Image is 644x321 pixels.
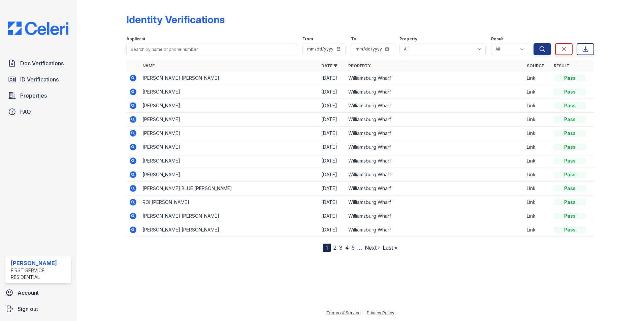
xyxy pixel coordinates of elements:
[5,105,71,118] a: FAQ
[126,13,225,26] div: Identity Verifications
[326,310,361,315] a: Terms of Service
[5,89,71,102] a: Properties
[140,113,319,127] td: [PERSON_NAME]
[319,127,346,140] td: [DATE]
[5,57,71,70] a: Doc Verifications
[554,130,586,137] div: Pass
[554,157,586,164] div: Pass
[524,99,551,113] td: Link
[363,310,364,315] div: |
[554,75,586,81] div: Pass
[319,209,346,223] td: [DATE]
[140,195,319,209] td: ROI [PERSON_NAME]
[333,244,336,251] a: 2
[524,140,551,154] td: Link
[3,286,74,299] a: Account
[126,43,297,55] input: Search by name or phone number
[18,289,39,297] span: Account
[554,171,586,178] div: Pass
[319,195,346,209] td: [DATE]
[399,36,417,42] label: Property
[367,310,394,315] a: Privacy Policy
[554,213,586,219] div: Pass
[140,223,319,237] td: [PERSON_NAME] [PERSON_NAME]
[352,244,355,251] a: 5
[140,71,319,85] td: [PERSON_NAME] [PERSON_NAME]
[18,305,38,313] span: Sign out
[527,63,544,68] a: Source
[554,102,586,109] div: Pass
[524,85,551,99] td: Link
[319,223,346,237] td: [DATE]
[554,199,586,206] div: Pass
[554,116,586,123] div: Pass
[524,223,551,237] td: Link
[302,36,313,42] label: From
[524,71,551,85] td: Link
[140,154,319,168] td: [PERSON_NAME]
[339,244,343,251] a: 3
[140,140,319,154] td: [PERSON_NAME]
[346,85,524,99] td: Williamsburg Wharf
[319,113,346,127] td: [DATE]
[11,259,68,267] div: [PERSON_NAME]
[319,140,346,154] td: [DATE]
[524,195,551,209] td: Link
[3,302,74,316] a: Sign out
[319,154,346,168] td: [DATE]
[323,244,331,252] div: 1
[140,209,319,223] td: [PERSON_NAME] [PERSON_NAME]
[554,144,586,150] div: Pass
[346,99,524,113] td: Williamsburg Wharf
[346,113,524,127] td: Williamsburg Wharf
[524,154,551,168] td: Link
[524,182,551,195] td: Link
[319,71,346,85] td: [DATE]
[346,127,524,140] td: Williamsburg Wharf
[554,63,570,68] a: Result
[346,71,524,85] td: Williamsburg Wharf
[524,209,551,223] td: Link
[20,108,31,116] span: FAQ
[491,36,504,42] label: Result
[554,185,586,192] div: Pass
[346,168,524,182] td: Williamsburg Wharf
[20,59,64,67] span: Doc Verifications
[346,154,524,168] td: Williamsburg Wharf
[140,99,319,113] td: [PERSON_NAME]
[321,63,337,68] a: Date ▼
[524,168,551,182] td: Link
[11,267,68,281] div: First Service Residential
[357,244,362,252] span: …
[554,226,586,233] div: Pass
[345,244,349,251] a: 4
[348,63,371,68] a: Property
[346,195,524,209] td: Williamsburg Wharf
[346,140,524,154] td: Williamsburg Wharf
[383,244,397,251] a: Last »
[3,22,74,35] img: CE_Logo_Blue-a8612792a0a2168367f1c8372b55b34899dd931a85d93a1a3d3e32e68fde9ad4.png
[319,85,346,99] td: [DATE]
[20,92,47,100] span: Properties
[554,88,586,95] div: Pass
[319,182,346,195] td: [DATE]
[142,63,155,68] a: Name
[140,182,319,195] td: [PERSON_NAME] BLUE [PERSON_NAME]
[346,209,524,223] td: Williamsburg Wharf
[140,168,319,182] td: [PERSON_NAME]
[524,113,551,127] td: Link
[351,36,356,42] label: To
[524,127,551,140] td: Link
[126,36,145,42] label: Applicant
[346,223,524,237] td: Williamsburg Wharf
[319,168,346,182] td: [DATE]
[140,127,319,140] td: [PERSON_NAME]
[20,75,59,83] span: ID Verifications
[140,85,319,99] td: [PERSON_NAME]
[5,73,71,86] a: ID Verifications
[365,244,380,251] a: Next ›
[346,182,524,195] td: Williamsburg Wharf
[319,99,346,113] td: [DATE]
